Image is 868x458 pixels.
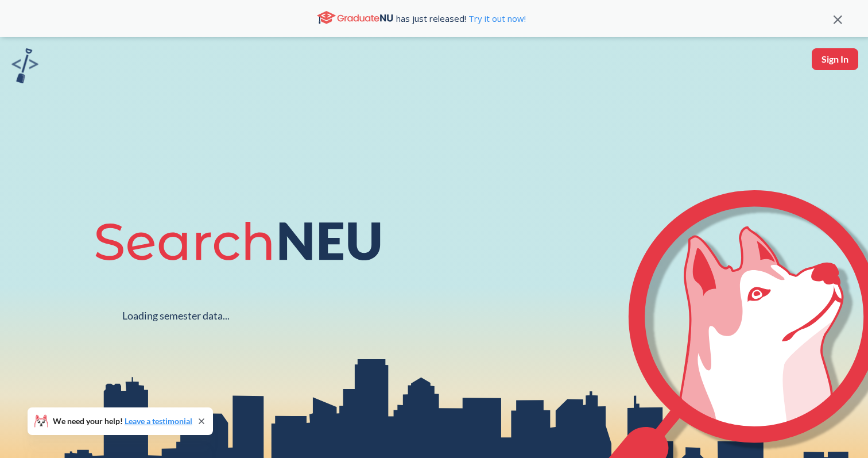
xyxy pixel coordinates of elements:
[11,48,38,87] a: sandbox logo
[122,309,230,322] div: Loading semester data...
[125,416,192,426] a: Leave a testimonial
[11,48,38,83] img: sandbox logo
[466,13,526,24] a: Try it out now!
[812,48,858,70] button: Sign In
[53,417,192,425] span: We need your help!
[396,12,526,25] span: has just released!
